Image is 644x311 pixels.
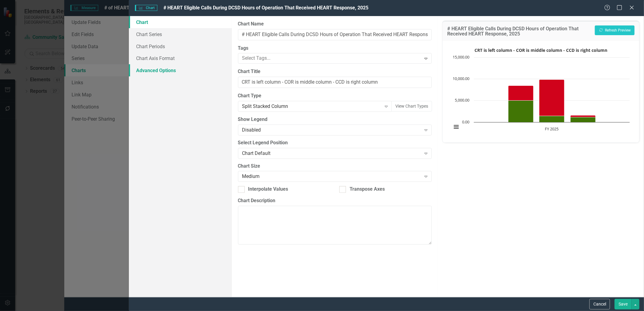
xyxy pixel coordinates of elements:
[238,92,432,99] label: Chart Type
[508,101,534,122] g: CRT - Met, bar series 2 of 6 with 1 bar.
[242,126,421,133] div: Disabled
[238,197,432,204] label: Chart Description
[475,47,607,53] text: CRT is left column - COR is middle column - CCD is right column
[453,54,469,60] text: 15,000.00
[449,45,633,136] svg: Interactive chart
[595,25,635,35] button: Refresh Preview
[508,86,534,101] path: FY 2025 , 3,411. CRT - Missed.
[238,77,432,88] input: Optional Chart Title
[455,97,469,103] text: 5,000.00
[571,117,596,122] path: FY 2025 , 1,135. CCD - Met.
[539,116,565,122] path: FY 2025 , 1,439. COR - Met.
[462,119,469,125] text: 0.00
[248,186,288,193] div: Interpolate Values
[391,101,432,112] button: View Chart Types
[539,80,565,116] path: FY 2025 , 8,431. COR - Missed.
[129,28,232,40] a: Chart Series
[571,115,596,117] path: FY 2025 , 433. CCD - Missed.
[350,186,385,193] div: Transpose Axes
[508,101,534,122] path: FY 2025 , 5,023. CRT - Met.
[135,5,157,11] span: Chart
[452,122,461,131] button: View chart menu, CRT is left column - COR is middle column - CCD is right column
[508,86,534,101] g: CRT - Missed, bar series 1 of 6 with 1 bar.
[242,150,421,157] div: Chart Default
[615,299,632,309] button: Save
[242,173,421,180] div: Medium
[238,68,432,75] label: Chart Title
[129,64,232,76] a: Advanced Options
[238,21,432,28] label: Chart Name
[129,16,232,28] a: Chart
[447,26,592,37] h3: # HEART Eligible Calls During DCSD Hours of Operation That Received HEART Response, 2025
[238,163,432,170] label: Chart Size
[539,80,565,116] g: COR - Missed, bar series 3 of 6 with 1 bar.
[129,52,232,64] a: Chart Axis Format
[589,299,610,309] button: Cancel
[129,40,232,52] a: Chart Periods
[545,126,559,132] text: FY 2025
[238,116,432,123] label: Show Legend
[453,76,469,81] text: 10,000.00
[571,117,596,122] g: CCD - Met, bar series 6 of 6 with 1 bar.
[238,139,432,146] label: Select Legend Position
[449,45,633,136] div: CRT is left column - COR is middle column - CCD is right column. Highcharts interactive chart.
[238,45,432,52] label: Tags
[242,103,381,110] div: Split Stacked Column
[163,5,368,11] span: # HEART Eligible Calls During DCSD Hours of Operation That Received HEART Response, 2025
[571,115,596,117] g: CCD - Missed, bar series 5 of 6 with 1 bar.
[539,116,565,122] g: COR - Met, bar series 4 of 6 with 1 bar.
